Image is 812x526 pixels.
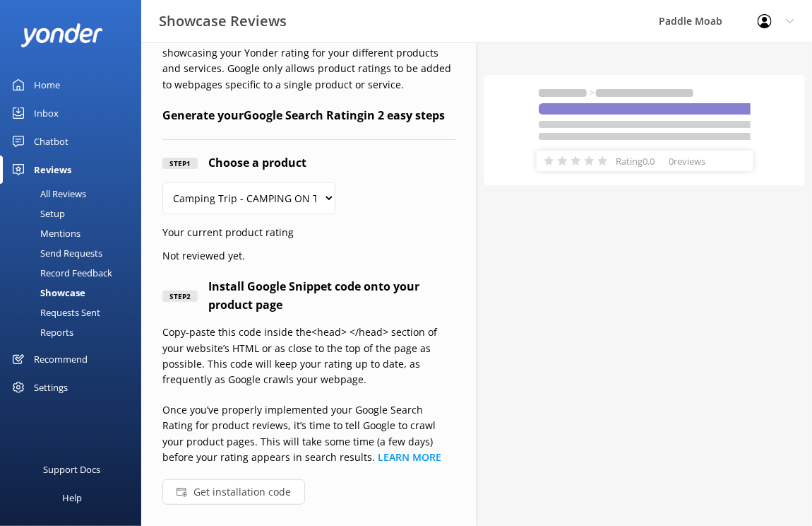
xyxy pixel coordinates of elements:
p: Rating 0.0 [609,155,662,168]
div: Requests Sent [8,303,100,322]
p: Attract people to your links within Google Search by showcasing your Yonder rating for your diffe... [162,30,455,93]
h3: Showcase Reviews [159,10,287,33]
a: Setup [8,204,141,223]
a: Requests Sent [8,303,141,322]
a: Record Feedback [8,263,141,283]
h4: Install Google Snippet code onto your product page [198,278,455,314]
div: Reports [8,322,73,342]
div: Inbox [34,99,59,127]
div: Mentions [8,223,80,243]
p: Your current product rating [162,225,455,240]
p: Once you’ve properly implemented your Google Search Rating for product reviews, it’s time to tell... [162,402,455,466]
div: Reviews [34,156,71,184]
div: Step 1 [162,158,198,169]
div: Setup [8,204,65,223]
h4: Choose a product [198,154,306,173]
a: LEARN MORE [378,450,441,464]
p: Not reviewed yet. [162,248,455,264]
p: 0 reviews [662,155,713,168]
div: Recommend [34,345,88,373]
div: Send Requests [8,243,102,263]
a: Send Requests [8,243,141,263]
a: Reports [8,322,141,342]
button: Get installation code [162,479,305,505]
a: All Reviews [8,184,141,204]
a: Mentions [8,223,141,243]
img: yonder-white-logo.png [21,23,102,47]
div: Step 2 [162,291,198,302]
div: Home [34,71,60,99]
div: Showcase [8,283,85,303]
p: Copy-paste this code inside the <head> </head> section of your website’s HTML or as close to the ... [162,325,455,388]
div: Record Feedback [8,263,112,283]
div: Help [62,484,82,512]
div: All Reviews [8,184,86,204]
a: Showcase [8,283,141,303]
div: Settings [34,373,68,402]
h4: Generate your Google Search Rating in 2 easy steps [162,107,455,140]
div: Chatbot [34,127,68,156]
div: Support Docs [44,455,101,484]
